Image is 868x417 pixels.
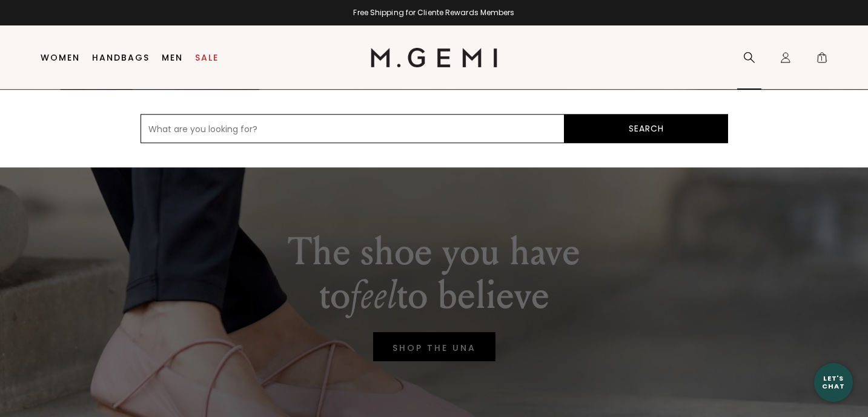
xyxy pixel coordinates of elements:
[814,375,853,390] div: Let's Chat
[816,54,828,66] span: 1
[195,53,219,62] a: Sale
[41,53,80,62] a: Women
[141,114,565,143] input: What are you looking for?
[371,48,497,67] img: M.Gemi
[565,114,728,143] button: Search
[92,53,150,62] a: Handbags
[162,53,183,62] a: Men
